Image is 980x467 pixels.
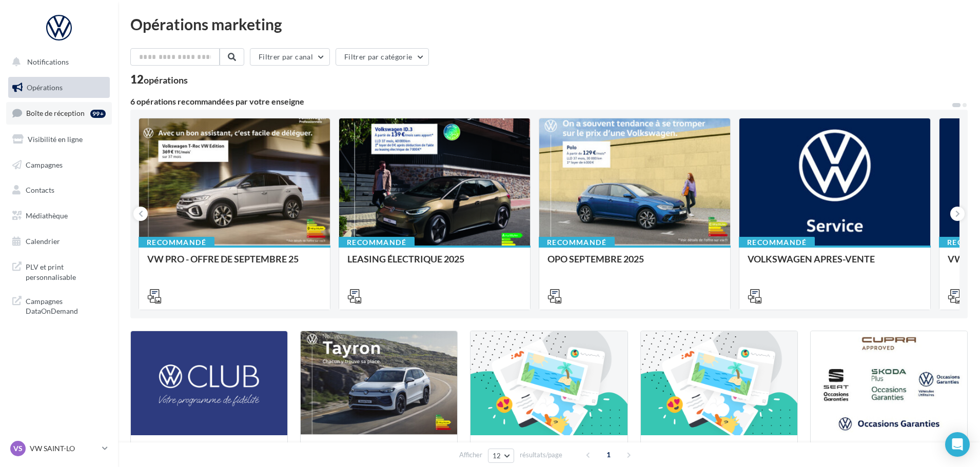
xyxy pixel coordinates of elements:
div: Opérations marketing [130,16,968,32]
a: PLV et print personnalisable [6,256,112,286]
span: Afficher [459,450,482,460]
button: Notifications [6,51,108,73]
div: VW PRO - OFFRE DE SEPTEMBRE 25 [147,254,322,274]
div: VOLKSWAGEN APRES-VENTE [748,254,922,274]
a: Contacts [6,179,112,201]
a: VS VW SAINT-LO [8,439,110,458]
span: PLV et print personnalisable [26,260,106,282]
a: Campagnes [6,154,112,176]
span: Visibilité en ligne [28,135,83,144]
span: 12 [493,452,501,460]
div: Recommandé [139,237,214,248]
button: Filtrer par catégorie [336,48,429,66]
span: Opérations [27,83,63,92]
span: Campagnes DataOnDemand [26,294,106,316]
a: Médiathèque [6,205,112,227]
div: Recommandé [739,237,815,248]
div: Recommandé [339,237,415,248]
span: résultats/page [520,450,562,460]
span: Contacts [26,186,54,194]
a: Visibilité en ligne [6,129,112,150]
a: Boîte de réception99+ [6,102,112,124]
div: OPO SEPTEMBRE 2025 [547,254,722,274]
button: Filtrer par canal [250,48,330,66]
span: Campagnes [26,160,63,169]
span: 1 [600,446,617,463]
span: Calendrier [26,237,60,246]
button: 12 [488,449,514,463]
div: 99+ [90,110,106,118]
span: VS [13,443,23,454]
div: LEASING ÉLECTRIQUE 2025 [347,254,522,274]
a: Calendrier [6,231,112,252]
p: VW SAINT-LO [30,443,98,454]
div: opérations [144,75,188,85]
a: Opérations [6,77,112,98]
span: Boîte de réception [26,109,85,117]
div: Recommandé [539,237,615,248]
div: 6 opérations recommandées par votre enseigne [130,97,951,106]
div: 12 [130,74,188,85]
a: Campagnes DataOnDemand [6,290,112,320]
span: Notifications [27,57,69,66]
div: Open Intercom Messenger [945,432,970,457]
span: Médiathèque [26,211,68,220]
